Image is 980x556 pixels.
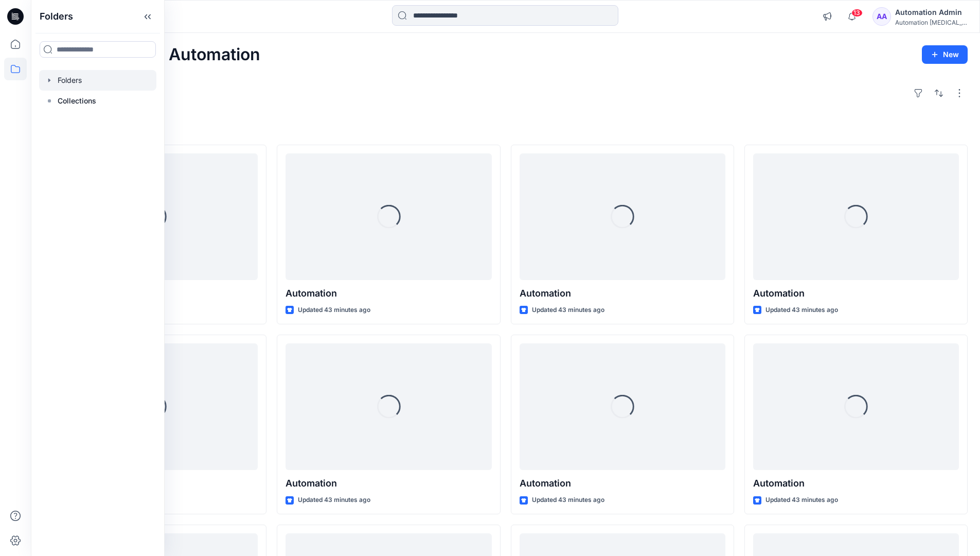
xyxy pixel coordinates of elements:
[872,7,891,26] div: AA
[851,9,863,17] span: 13
[895,6,967,19] div: Automation Admin
[298,305,370,316] p: Updated 43 minutes ago
[895,19,967,26] div: Automation [MEDICAL_DATA]...
[765,495,838,506] p: Updated 43 minutes ago
[532,305,604,316] p: Updated 43 minutes ago
[43,122,968,134] h4: Styles
[520,286,725,301] p: Automation
[58,95,96,107] p: Collections
[753,476,959,491] p: Automation
[520,476,725,491] p: Automation
[286,476,491,491] p: Automation
[532,495,604,506] p: Updated 43 minutes ago
[286,286,491,301] p: Automation
[298,495,370,506] p: Updated 43 minutes ago
[765,305,838,316] p: Updated 43 minutes ago
[922,45,968,64] button: New
[753,286,959,301] p: Automation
